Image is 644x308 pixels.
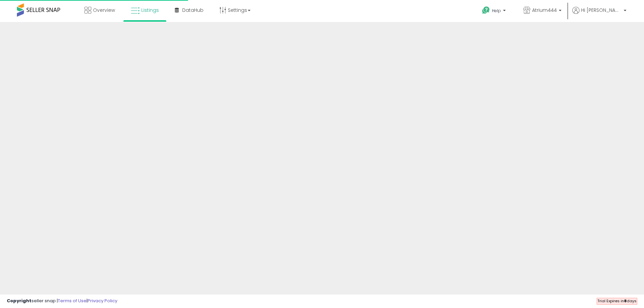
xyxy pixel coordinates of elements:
[572,7,626,22] a: Hi [PERSON_NAME]
[7,298,117,304] div: seller snap | |
[58,298,87,304] a: Terms of Use
[93,7,115,14] span: Overview
[7,298,31,304] strong: Copyright
[141,7,159,14] span: Listings
[477,1,512,22] a: Help
[88,298,117,304] a: Privacy Policy
[182,7,204,14] span: DataHub
[482,6,490,15] i: Get Help
[597,298,637,304] span: Trial Expires in days
[624,298,627,304] b: 8
[581,7,622,14] span: Hi [PERSON_NAME]
[532,7,557,14] span: Atrium444
[492,8,501,14] span: Help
